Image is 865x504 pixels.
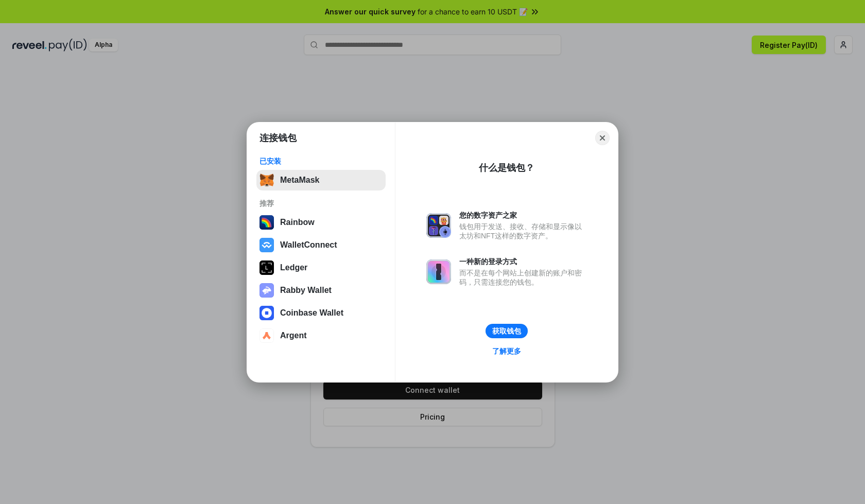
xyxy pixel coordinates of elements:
[256,235,386,255] button: WalletConnect
[259,328,274,343] img: svg+xml,%3Csvg%20width%3D%2228%22%20height%3D%2228%22%20viewBox%3D%220%200%2028%2028%22%20fill%3D...
[259,157,383,166] div: 已安装
[259,260,274,275] img: svg+xml,%3Csvg%20xmlns%3D%22http%3A%2F%2Fwww.w3.org%2F2000%2Fsvg%22%20width%3D%2228%22%20height%3...
[256,257,386,278] button: Ledger
[280,176,319,185] div: MetaMask
[595,131,610,145] button: Close
[280,263,307,272] div: Ledger
[259,173,274,187] img: svg+xml,%3Csvg%20fill%3D%22none%22%20height%3D%2233%22%20viewBox%3D%220%200%2035%2033%22%20width%...
[280,286,332,295] div: Rabby Wallet
[259,132,297,144] h1: 连接钱包
[256,212,386,233] button: Rainbow
[256,170,386,190] button: MetaMask
[479,162,534,174] div: 什么是钱包？
[280,331,307,340] div: Argent
[492,346,521,356] div: 了解更多
[259,306,274,320] img: svg+xml,%3Csvg%20width%3D%2228%22%20height%3D%2228%22%20viewBox%3D%220%200%2028%2028%22%20fill%3D...
[256,325,386,346] button: Argent
[256,280,386,301] button: Rabby Wallet
[280,308,343,318] div: Coinbase Wallet
[256,303,386,323] button: Coinbase Wallet
[259,215,274,230] img: svg+xml,%3Csvg%20width%3D%22120%22%20height%3D%22120%22%20viewBox%3D%220%200%20120%20120%22%20fil...
[492,326,521,336] div: 获取钱包
[486,324,528,338] button: 获取钱包
[259,283,274,298] img: svg+xml,%3Csvg%20xmlns%3D%22http%3A%2F%2Fwww.w3.org%2F2000%2Fsvg%22%20fill%3D%22none%22%20viewBox...
[426,259,451,284] img: svg+xml,%3Csvg%20xmlns%3D%22http%3A%2F%2Fwww.w3.org%2F2000%2Fsvg%22%20fill%3D%22none%22%20viewBox...
[426,213,451,238] img: svg+xml,%3Csvg%20xmlns%3D%22http%3A%2F%2Fwww.w3.org%2F2000%2Fsvg%22%20fill%3D%22none%22%20viewBox...
[459,211,587,220] div: 您的数字资产之家
[459,257,587,266] div: 一种新的登录方式
[459,268,587,287] div: 而不是在每个网站上创建新的账户和密码，只需连接您的钱包。
[259,238,274,252] img: svg+xml,%3Csvg%20width%3D%2228%22%20height%3D%2228%22%20viewBox%3D%220%200%2028%2028%22%20fill%3D...
[259,199,383,208] div: 推荐
[280,218,315,227] div: Rainbow
[459,222,587,240] div: 钱包用于发送、接收、存储和显示像以太坊和NFT这样的数字资产。
[280,240,337,250] div: WalletConnect
[486,344,527,358] a: 了解更多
